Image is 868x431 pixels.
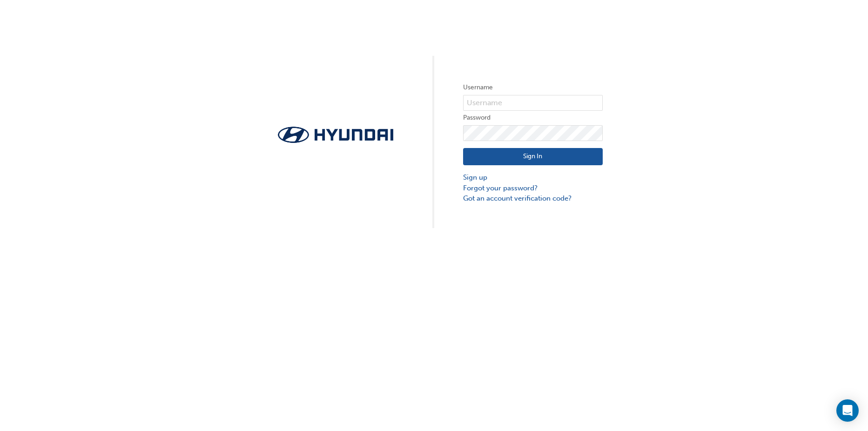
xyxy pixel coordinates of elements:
a: Sign up [463,172,603,183]
label: Username [463,82,603,93]
div: Open Intercom Messenger [836,399,859,422]
a: Forgot your password? [463,183,603,194]
img: Trak [266,124,405,146]
button: Sign In [463,148,603,166]
input: Username [463,95,603,111]
label: Password [463,112,603,123]
a: Got an account verification code? [463,193,603,204]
